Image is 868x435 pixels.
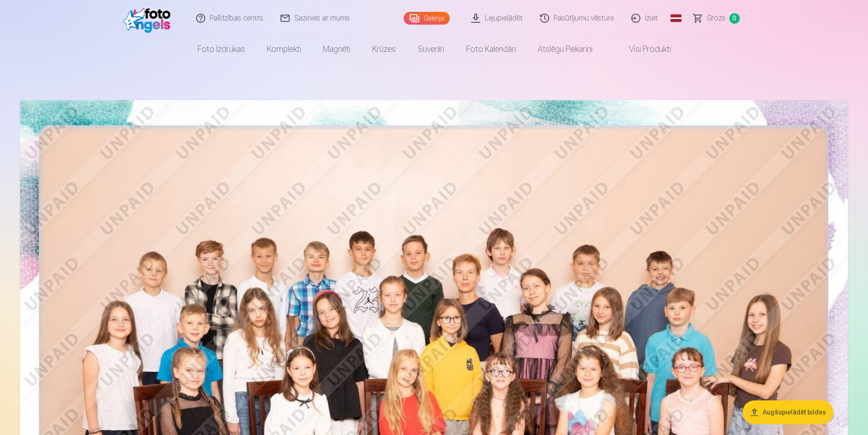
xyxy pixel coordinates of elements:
[527,36,603,62] a: Atslēgu piekariņi
[729,13,740,24] span: 0
[361,36,407,62] a: Krūzes
[603,36,682,62] a: Visi produkti
[455,36,527,62] a: Foto kalendāri
[407,36,455,62] a: Suvenīri
[743,400,833,424] button: Augšupielādēt bildes
[404,12,450,25] a: Galerija
[123,4,176,33] img: /fa1
[312,36,361,62] a: Magnēti
[256,36,312,62] a: Komplekti
[187,36,256,62] a: Foto izdrukas
[707,13,726,24] span: Grozs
